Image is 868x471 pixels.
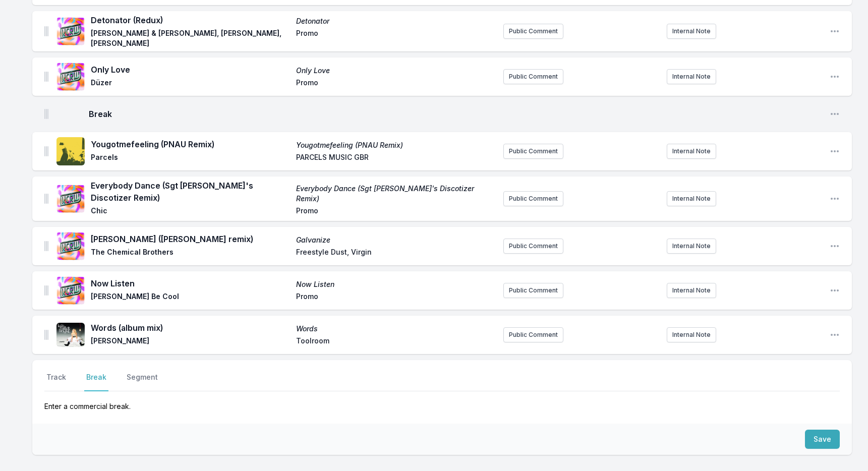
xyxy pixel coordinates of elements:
[91,322,290,334] span: Words (album mix)
[667,327,716,342] button: Internal Note
[667,69,716,84] button: Internal Note
[503,191,563,206] button: Public Comment
[296,235,495,245] span: Galvanize
[91,206,290,218] span: Chic
[91,138,290,150] span: Yougotmefeeling (PNAU Remix)
[503,69,563,84] button: Public Comment
[667,24,716,39] button: Internal Note
[44,26,48,36] img: Drag Handle
[91,277,290,289] span: Now Listen
[296,324,495,334] span: Words
[296,247,495,259] span: Freestyle Dust, Virgin
[830,194,840,204] button: Open playlist item options
[91,78,290,90] span: Düzer
[91,336,290,348] span: [PERSON_NAME]
[296,16,495,26] span: Detonator
[296,206,495,218] span: Promo
[296,336,495,348] span: Toolroom
[91,152,290,164] span: Parcels
[84,372,108,391] button: Break
[296,291,495,304] span: Promo
[91,233,290,245] span: [PERSON_NAME] ([PERSON_NAME] remix)
[830,109,840,119] button: Open playlist item options
[667,239,716,254] button: Internal Note
[44,285,48,296] img: Drag Handle
[91,247,290,259] span: The Chemical Brothers
[503,239,563,254] button: Public Comment
[91,180,290,204] span: Everybody Dance (Sgt [PERSON_NAME]'s Discotizer Remix)
[44,109,48,119] img: Drag Handle
[56,137,85,165] img: Yougotmefeeling (PNAU Remix)
[56,323,85,347] img: Words
[667,191,716,206] button: Internal Note
[296,78,495,90] span: Promo
[830,146,840,156] button: Open playlist item options
[503,24,563,39] button: Public Comment
[89,108,822,120] span: Break
[667,283,716,298] button: Internal Note
[44,146,48,156] img: Drag Handle
[91,28,290,48] span: [PERSON_NAME] & [PERSON_NAME], [PERSON_NAME], [PERSON_NAME]
[91,291,290,304] span: [PERSON_NAME] Be Cool
[125,372,160,391] button: Segment
[296,152,495,164] span: PARCELS MUSIC GBR
[44,372,68,391] button: Track
[44,391,840,411] p: Enter a commercial break.
[830,330,840,340] button: Open playlist item options
[44,72,48,82] img: Drag Handle
[296,279,495,289] span: Now Listen
[830,72,840,82] button: Open playlist item options
[44,241,48,251] img: Drag Handle
[44,330,48,340] img: Drag Handle
[503,283,563,298] button: Public Comment
[830,26,840,36] button: Open playlist item options
[296,184,495,204] span: Everybody Dance (Sgt [PERSON_NAME]'s Discotizer Remix)
[296,140,495,150] span: Yougotmefeeling (PNAU Remix)
[830,241,840,251] button: Open playlist item options
[91,14,290,26] span: Detonator (Redux)
[667,144,716,159] button: Internal Note
[56,276,85,305] img: Now Listen
[56,63,85,91] img: Only Love
[830,285,840,296] button: Open playlist item options
[56,17,85,45] img: Detonator
[56,185,85,213] img: Everybody Dance (Sgt Slick's Discotizer Remix)
[296,28,495,48] span: Promo
[91,64,290,76] span: Only Love
[805,430,840,449] button: Save
[56,232,85,260] img: Galvanize
[296,66,495,76] span: Only Love
[44,194,48,204] img: Drag Handle
[503,327,563,342] button: Public Comment
[503,144,563,159] button: Public Comment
